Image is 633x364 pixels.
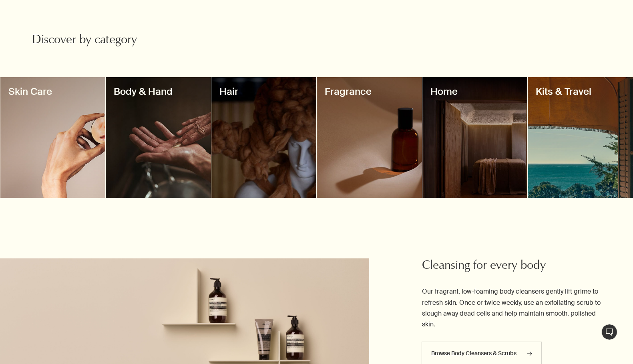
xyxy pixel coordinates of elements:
[114,85,203,98] h3: Body & Hand
[325,85,414,98] h3: Fragrance
[8,85,98,98] h3: Skin Care
[106,77,211,198] a: decorativeBody & Hand
[0,77,106,198] a: decorativeSkin Care
[601,324,617,340] button: Live Assistance
[211,77,317,198] a: decorativeHair
[430,85,520,98] h3: Home
[317,77,422,198] a: decorativeFragrance
[219,85,309,98] h3: Hair
[422,286,601,330] p: Our fragrant, low-foaming body cleansers gently lift grime to refresh skin. Once or twice weekly,...
[422,258,601,274] h2: Cleansing for every body
[422,77,528,198] a: decorativeHome
[32,33,222,49] h2: Discover by category
[536,85,625,98] h3: Kits & Travel
[528,77,633,198] a: decorativeKits & Travel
